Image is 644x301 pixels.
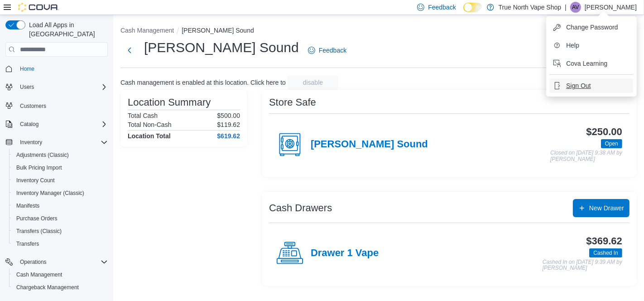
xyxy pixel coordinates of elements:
button: Inventory [16,137,46,148]
h3: Cash Drawers [269,203,332,214]
h4: [PERSON_NAME] Sound [311,139,428,150]
span: Users [16,82,108,92]
span: Load All Apps in [GEOGRAPHIC_DATA] [25,20,108,39]
a: Feedback [304,41,350,59]
a: Adjustments (Classic) [13,150,72,160]
nav: An example of EuiBreadcrumbs [120,26,637,37]
span: Dark Mode [463,12,464,13]
span: Catalog [20,121,38,128]
button: Home [2,62,111,75]
a: Inventory Manager (Classic) [13,188,88,199]
span: Transfers (Classic) [16,228,62,235]
span: Inventory Count [13,175,108,186]
h3: $250.00 [586,126,622,137]
p: True North Vape Shop [499,2,562,13]
button: disable [288,75,338,90]
button: Transfers [9,238,111,250]
span: Operations [20,258,47,266]
h3: $369.62 [586,236,622,247]
span: Inventory Count [16,177,55,184]
span: Operations [16,257,108,267]
span: Bulk Pricing Import [13,162,108,173]
button: Transfers (Classic) [9,225,111,238]
input: Dark Mode [463,3,482,12]
a: Transfers [13,238,43,249]
span: disable [303,78,323,87]
span: Open [605,140,618,148]
span: Cash Management [16,271,62,278]
span: Inventory Manager (Classic) [16,189,84,197]
span: Purchase Orders [16,215,58,222]
span: Home [16,63,108,74]
button: Catalog [16,119,42,130]
button: Inventory [2,136,111,149]
span: Manifests [16,202,39,209]
button: Operations [16,257,50,267]
button: Cash Management [120,27,174,34]
span: AV [572,2,579,13]
h6: Total Cash [128,112,158,119]
p: Closed on [DATE] 9:38 AM by [PERSON_NAME] [550,150,622,162]
button: New Drawer [573,199,630,217]
span: Feedback [428,3,456,12]
button: Users [2,81,111,93]
a: Home [16,63,38,74]
h4: Location Total [128,132,171,140]
span: Inventory [20,139,42,146]
span: Customers [20,102,46,110]
button: Chargeback Management [9,281,111,294]
img: Cova [18,3,59,12]
span: Change Password [566,23,618,32]
p: $119.62 [217,121,240,128]
button: Inventory Manager (Classic) [9,187,111,199]
h3: Location Summary [128,97,211,108]
button: Change Password [550,20,633,34]
span: Cova Learning [566,59,607,68]
span: Chargeback Management [13,282,108,293]
button: Customers [2,99,111,112]
span: Help [566,41,579,50]
h6: Total Non-Cash [128,121,172,128]
a: Inventory Count [13,175,58,186]
span: Purchase Orders [13,213,108,224]
span: Open [601,139,622,148]
span: Sign Out [566,81,591,90]
button: Operations [2,256,111,268]
p: $500.00 [217,112,240,119]
button: Purchase Orders [9,212,111,225]
a: Manifests [13,200,43,211]
span: Bulk Pricing Import [16,164,62,171]
span: Inventory Manager (Classic) [13,188,108,199]
button: Next [120,41,139,59]
span: Cashed In [589,248,622,257]
div: AndrewOS Vape [570,2,581,13]
button: Users [16,82,38,92]
span: Adjustments (Classic) [16,151,69,159]
a: Purchase Orders [13,213,61,224]
span: Adjustments (Classic) [13,150,108,160]
span: Customers [16,100,108,111]
p: Cashed In on [DATE] 9:39 AM by [PERSON_NAME] [543,259,622,272]
button: Sign Out [550,78,633,93]
span: Catalog [16,119,108,130]
span: Transfers (Classic) [13,226,108,237]
button: [PERSON_NAME] Sound [182,27,254,34]
a: Transfers (Classic) [13,226,65,237]
span: Cashed In [593,249,618,257]
span: Transfers [13,238,108,249]
button: Cova Learning [550,56,633,71]
span: Transfers [16,240,39,248]
button: Adjustments (Classic) [9,149,111,161]
span: Feedback [319,46,346,55]
a: Bulk Pricing Import [13,162,66,173]
span: Inventory [16,137,108,148]
span: Cash Management [13,269,108,280]
p: [PERSON_NAME] [585,2,637,13]
span: Users [20,83,34,91]
button: Help [550,38,633,53]
h4: $619.62 [217,132,240,140]
p: Cash management is enabled at this location. Click here to [120,79,286,86]
span: Home [20,65,34,73]
a: Cash Management [13,269,66,280]
span: Chargeback Management [16,284,79,291]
